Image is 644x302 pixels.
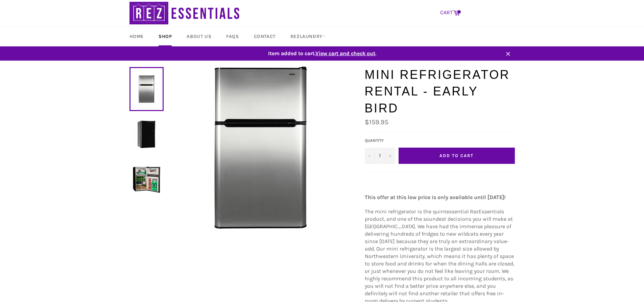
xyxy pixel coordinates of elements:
strong: This offer at this low price is only available until [DATE]! [365,194,506,200]
span: $159.95 [365,118,388,126]
a: Home [123,26,150,46]
a: RezLaundry [284,26,332,46]
a: Shop [152,26,178,46]
a: Item added to cart.View cart and check out. [123,46,522,61]
span: Item added to cart. . [123,50,522,57]
h1: Mini Refrigerator Rental - Early Bird [365,66,515,117]
img: Mini Refrigerator Rental - Early Bird [133,166,160,193]
button: Add to Cart [399,148,515,164]
button: Decrease quantity [365,148,375,164]
span: Add to Cart [439,153,473,158]
button: Increase quantity [385,148,395,164]
span: View cart and check out [315,50,375,57]
a: FAQs [219,26,245,46]
a: CART [437,6,463,20]
img: Mini Refrigerator Rental - Early Bird [180,66,342,229]
a: About Us [180,26,218,46]
img: Mini Refrigerator Rental - Early Bird [133,121,160,148]
label: Quantity [365,138,395,144]
a: Contact [247,26,282,46]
